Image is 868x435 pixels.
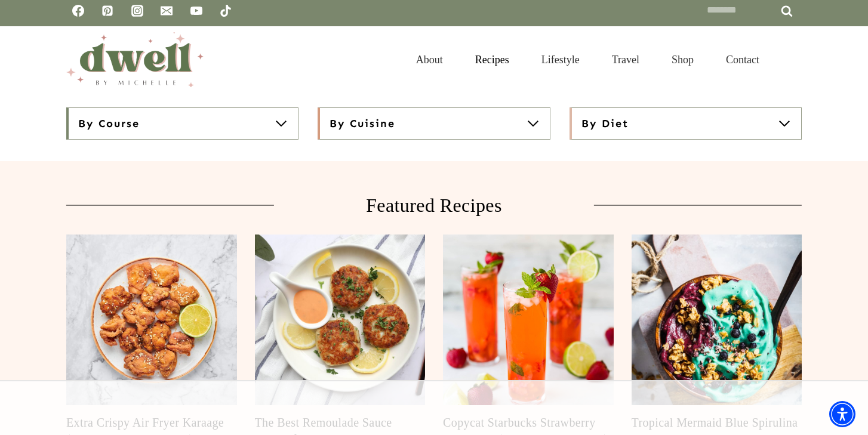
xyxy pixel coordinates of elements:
[255,235,426,405] a: Read More The Best Remoulade Sauce Recipe for Crab Cakes
[459,41,525,79] a: Recipes
[525,41,596,79] a: Lifestyle
[66,107,298,140] button: By Course
[710,41,775,79] a: Contact
[330,116,395,131] span: By Cuisine
[400,41,459,79] a: About
[255,235,426,405] img: Crab,Cake,With,Remoulade,Sauce,And,Lemon,In,A,White
[655,41,710,79] a: Shop
[443,235,614,405] a: Read More Copycat Starbucks Strawberry Lemonade (Secret Menu Recipe)
[632,235,802,405] img: easy breakfast blue smoothie bowl with toppings spirulina coconut bowl spoon
[66,235,237,405] img: crispy chicken karaage on a plate and a slice of lemon
[66,235,237,405] a: Read More Extra Crispy Air Fryer Karaage (Japanese Fried Chicken)
[581,116,629,131] span: By Diet
[596,41,655,79] a: Travel
[781,50,802,70] button: View Search Form
[632,235,802,405] a: Read More Tropical Mermaid Blue Spirulina Smoothie Bowl
[78,116,140,131] span: By Course
[66,32,204,87] img: DWELL by michelle
[570,107,802,140] button: By Diet
[318,107,550,140] button: By Cuisine
[400,41,775,79] nav: Primary Navigation
[293,191,574,220] h2: Featured Recipes
[443,235,614,405] img: starbucks secret menu copycat recipe strawberry lemonade
[829,401,855,427] div: Accessibility Menu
